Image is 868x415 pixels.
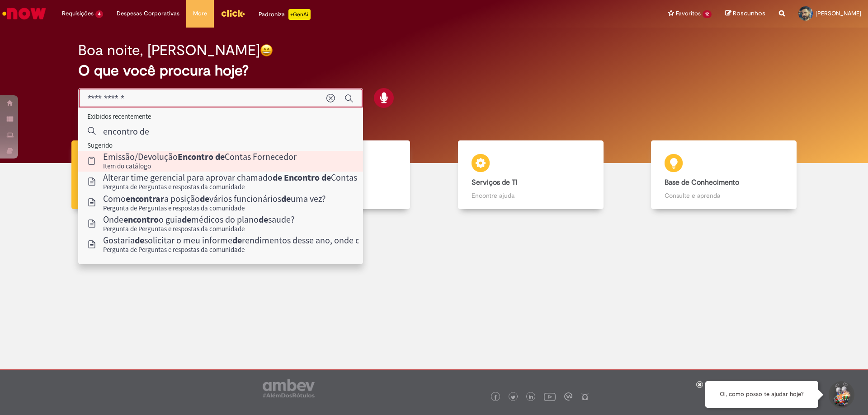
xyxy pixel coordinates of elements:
[665,178,739,187] b: Base de Conhecimento
[627,140,821,210] a: Base de Conhecimento Consulte e aprenda
[117,9,179,18] span: Despesas Corporativas
[529,395,533,400] img: logo_footer_linkedin.png
[705,381,818,408] div: Oi, como posso te ajudar hoje?
[472,178,518,187] b: Serviços de TI
[564,392,572,401] img: logo_footer_workplace.png
[263,379,315,397] img: logo_footer_ambev_rotulo_gray.png
[511,395,515,400] img: logo_footer_twitter.png
[193,9,207,18] span: More
[221,6,245,20] img: click_logo_yellow_360x200.png
[260,44,273,57] img: happy-face.png
[816,9,861,17] span: [PERSON_NAME]
[472,191,590,200] p: Encontre ajuda
[78,42,260,58] h2: Boa noite, [PERSON_NAME]
[1,5,47,23] img: ServiceNow
[47,140,241,210] a: Tirar dúvidas Tirar dúvidas com Lupi Assist e Gen Ai
[62,9,94,18] span: Requisições
[827,381,854,408] button: Iniciar Conversa de Suporte
[434,140,627,210] a: Serviços de TI Encontre ajuda
[733,9,765,18] span: Rascunhos
[665,191,783,200] p: Consulte e aprenda
[259,9,311,20] div: Padroniza
[95,10,103,18] span: 4
[703,10,712,18] span: 12
[493,395,498,400] img: logo_footer_facebook.png
[725,9,765,18] a: Rascunhos
[544,391,556,402] img: logo_footer_youtube.png
[78,63,790,79] h2: O que você procura hoje?
[581,392,589,401] img: logo_footer_naosei.png
[288,9,311,20] p: +GenAi
[676,9,701,18] span: Favoritos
